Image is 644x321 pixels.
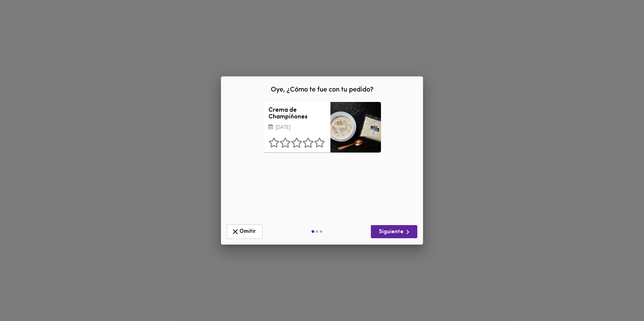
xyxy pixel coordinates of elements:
[371,225,417,238] button: Siguiente
[271,86,374,93] span: Oye, ¿Cómo te fue con tu pedido?
[376,228,412,236] span: Siguiente
[227,224,263,239] button: Omitir
[231,227,258,236] span: Omitir
[330,102,381,152] div: Crema de Champiñones
[268,124,325,132] p: [DATE]
[268,107,325,121] h3: Crema de Champiñones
